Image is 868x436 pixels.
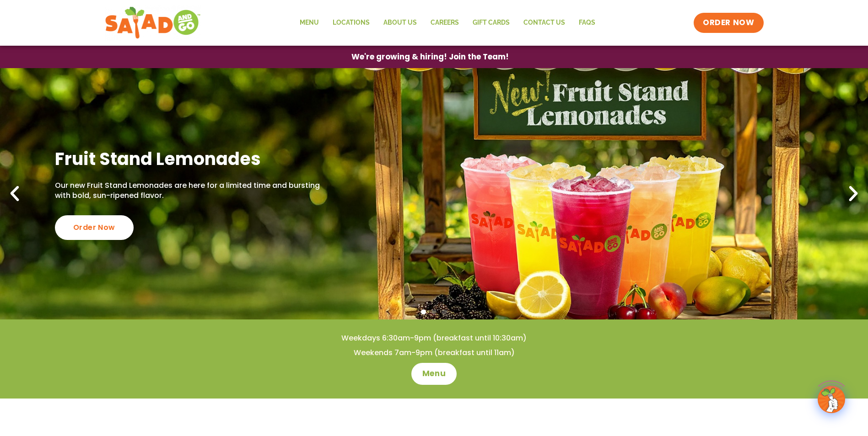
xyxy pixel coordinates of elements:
[411,363,457,385] a: Menu
[572,12,602,33] a: FAQs
[694,13,763,33] a: ORDER NOW
[351,53,509,61] span: We're growing & hiring! Join the Team!
[338,46,523,68] a: We're growing & hiring! Join the Team!
[703,17,754,28] span: ORDER NOW
[293,12,602,33] nav: Menu
[55,148,323,170] h2: Fruit Stand Lemonades
[5,184,25,204] div: Previous slide
[105,5,201,41] img: new-SAG-logo-768×292
[377,12,424,33] a: About Us
[18,333,850,343] h4: Weekdays 6:30am-9pm (breakfast until 10:30am)
[466,12,517,33] a: GIFT CARDS
[424,12,466,33] a: Careers
[843,184,863,204] div: Next slide
[431,309,437,314] span: Go to slide 2
[55,181,323,201] p: Our new Fruit Stand Lemonades are here for a limited time and bursting with bold, sun-ripened fla...
[55,215,134,240] div: Order Now
[293,12,326,33] a: Menu
[517,12,572,33] a: Contact Us
[18,348,850,358] h4: Weekends 7am-9pm (breakfast until 11am)
[442,309,447,314] span: Go to slide 3
[421,309,426,314] span: Go to slide 1
[422,368,446,379] span: Menu
[326,12,377,33] a: Locations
